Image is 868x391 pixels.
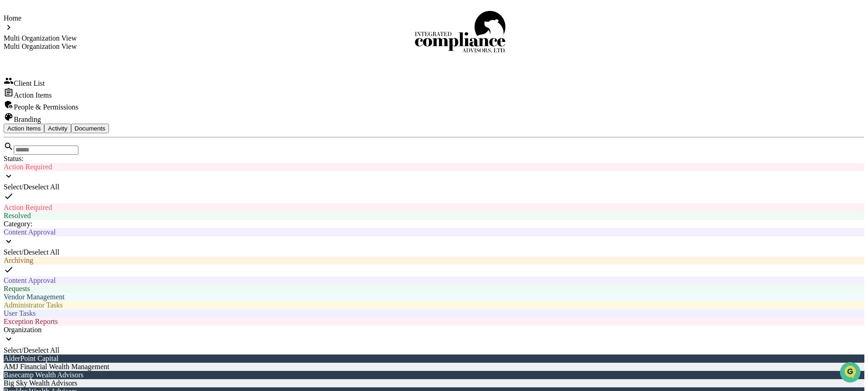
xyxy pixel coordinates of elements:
button: Action Items [4,124,44,133]
div: Resolved [4,212,864,220]
div: Archiving [4,256,864,265]
div: Action Required [4,203,864,212]
div: Exception Reports [4,318,864,326]
p: How can we help? [9,19,166,34]
div: People & Permissions [4,99,864,111]
div: activity tabs [4,124,864,133]
div: Vendor Management [4,293,864,301]
div: Multi Organization View [4,42,77,51]
img: Integrated Compliance Advisors [414,11,506,54]
div: Select/Deselect All [4,183,864,191]
div: Requests [4,285,864,293]
div: AMJ Financial Wealth Management [4,363,864,371]
button: Start new chat [155,73,166,83]
div: Big Sky Wealth Advisors [4,379,864,387]
div: Branding [4,112,864,124]
div: Basecamp Wealth Advisors [4,371,864,379]
span: Data Lookup [18,132,57,141]
div: AlderPoint Capital [4,355,864,363]
span: Attestations [75,115,113,124]
a: Powered byPylon [64,154,110,162]
div: Administrator Tasks [4,301,864,309]
a: 🗄️Attestations [62,111,117,128]
img: 1746055101610-c473b297-6a78-478c-a979-82029cc54cd1 [9,70,26,86]
div: 🔎 [9,133,16,141]
div: Start new chat [31,70,150,79]
div: User Tasks [4,309,864,318]
a: 🔎Data Lookup [5,129,61,145]
span: Organization [4,326,41,334]
div: Action Required [4,163,864,171]
button: Documents [71,124,109,133]
div: Client List [4,76,864,88]
div: 🗄️ [66,116,73,123]
div: Home [4,14,77,22]
button: Activity [44,124,71,133]
a: 🖐️Preclearance [5,111,62,128]
div: Content Approval [4,276,864,285]
div: Select/Deselect All [4,248,864,256]
div: Action Items [4,88,864,99]
span: Pylon [91,155,110,162]
div: 🖐️ [9,116,16,123]
div: Content Approval [4,228,864,236]
iframe: Open customer support [839,361,863,386]
span: Status : [4,155,24,162]
div: We're available if you need us! [31,79,115,86]
span: Preclearance [18,115,59,124]
span: Category : [4,220,32,228]
div: Multi Organization View [4,34,77,42]
div: Select/Deselect All [4,346,864,355]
